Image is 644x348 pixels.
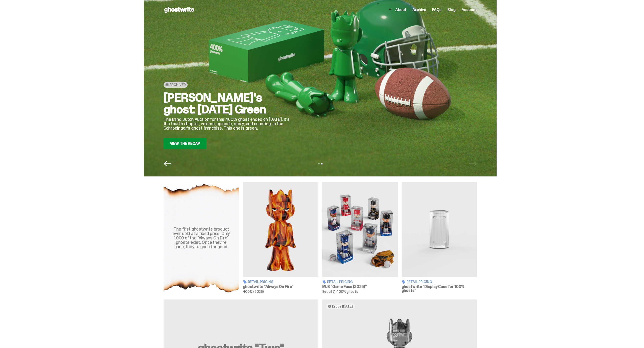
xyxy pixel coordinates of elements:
p: The Blind Dutch Auction for this 400% ghost ended on [DATE]. It's the fourth chapter, volume, epi... [164,117,291,130]
a: Blog [447,8,455,12]
button: Previous [164,160,171,168]
span: Retail Pricing [406,280,432,284]
span: Retail Pricing [248,280,274,284]
img: Always On Fire [243,182,318,277]
a: Always On Fire Retail Pricing [243,182,318,294]
img: Display Case for 100% ghosts [402,182,477,277]
button: View slide 1 [318,163,320,164]
span: Drops [DATE] [332,304,353,308]
a: Game Face (2025) Retail Pricing [322,182,398,294]
span: Retail Pricing [327,280,353,284]
h3: MLB “Game Face (2025)” [322,285,398,289]
span: Set of 7, 400% ghosts [322,289,358,294]
span: 400% (2025) [243,289,264,294]
a: Account [462,8,477,12]
a: About [395,8,406,12]
button: View slide 2 [321,163,322,164]
a: Archive [412,8,426,12]
a: FAQs [432,8,441,12]
div: The first ghostwrite product ever sold at a fixed price. Only 1,000 of the "Always On Fire" ghost... [169,227,233,249]
a: View the Recap [164,138,207,149]
a: Display Case for 100% ghosts Retail Pricing [402,182,477,294]
h2: [PERSON_NAME]'s ghost: [DATE] Green [164,92,291,115]
h3: ghostwrite “Always On Fire” [243,285,318,289]
h3: ghostwrite “Display Case for 100% ghosts” [402,285,477,293]
span: Archived [169,83,186,87]
img: Game Face (2025) [322,182,398,277]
